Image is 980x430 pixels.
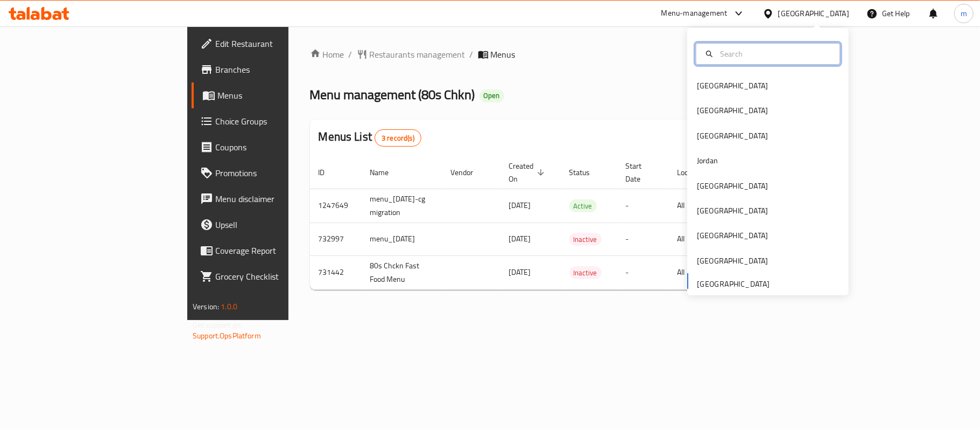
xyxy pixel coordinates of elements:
[569,267,602,279] span: Inactive
[193,300,219,314] span: Version:
[509,159,548,185] span: Created On
[215,37,342,50] span: Edit Restaurant
[192,82,351,108] a: Menus
[193,329,261,343] a: Support.OpsPlatform
[491,48,516,61] span: Menus
[509,232,531,246] span: [DATE]
[470,48,474,61] li: /
[451,166,488,179] span: Vendor
[569,166,604,179] span: Status
[569,233,602,246] div: Inactive
[617,255,669,289] td: -
[961,8,967,19] span: m
[509,198,531,212] span: [DATE]
[215,192,342,205] span: Menu disclaimer
[617,223,669,255] td: -
[370,48,466,61] span: Restaurants management
[569,200,597,212] span: Active
[215,141,342,154] span: Coupons
[617,189,669,223] td: -
[480,91,504,100] span: Open
[697,205,768,217] div: [GEOGRAPHIC_DATA]
[215,218,342,231] span: Upsell
[661,7,728,20] div: Menu-management
[370,166,403,179] span: Name
[310,82,475,107] span: Menu management ( 80s Chkn )
[509,265,531,279] span: [DATE]
[193,318,242,332] span: Get support on:
[215,63,342,76] span: Branches
[217,89,342,102] span: Menus
[319,129,421,147] h2: Menus List
[669,223,724,255] td: All
[697,80,768,92] div: [GEOGRAPHIC_DATA]
[569,266,602,279] div: Inactive
[310,48,771,61] nav: breadcrumb
[192,108,351,134] a: Choice Groups
[215,270,342,283] span: Grocery Checklist
[192,238,351,263] a: Coverage Report
[357,48,466,61] a: Restaurants management
[678,166,711,179] span: Locale
[192,212,351,238] a: Upsell
[697,105,768,116] div: [GEOGRAPHIC_DATA]
[215,115,342,128] span: Choice Groups
[716,48,833,60] input: Search
[192,160,351,186] a: Promotions
[192,134,351,160] a: Coupons
[192,31,351,57] a: Edit Restaurant
[319,166,339,179] span: ID
[569,233,602,246] span: Inactive
[362,255,442,289] td: 80s Chckn Fast Food Menu
[310,156,845,290] table: enhanced table
[697,155,718,167] div: Jordan
[697,255,768,267] div: [GEOGRAPHIC_DATA]
[362,189,442,223] td: menu_[DATE]-cg migration
[362,223,442,255] td: menu_[DATE]
[626,159,656,185] span: Start Date
[221,300,237,314] span: 1.0.0
[778,8,849,19] div: [GEOGRAPHIC_DATA]
[192,186,351,212] a: Menu disclaimer
[375,133,421,143] span: 3 record(s)
[375,129,421,147] div: Total records count
[215,244,342,257] span: Coverage Report
[697,130,768,142] div: [GEOGRAPHIC_DATA]
[697,180,768,192] div: [GEOGRAPHIC_DATA]
[669,189,724,223] td: All
[480,89,504,102] div: Open
[192,57,351,82] a: Branches
[669,255,724,289] td: All
[215,167,342,179] span: Promotions
[569,199,597,212] div: Active
[697,230,768,241] div: [GEOGRAPHIC_DATA]
[192,263,351,289] a: Grocery Checklist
